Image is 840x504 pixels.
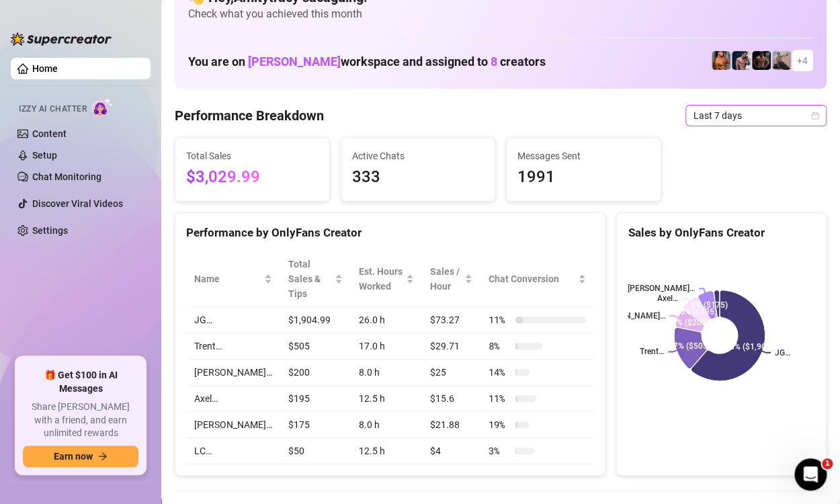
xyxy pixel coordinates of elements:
[280,412,351,438] td: $175
[280,438,351,464] td: $50
[351,412,422,438] td: 8.0 h
[19,103,87,116] span: Izzy AI Chatter
[23,401,138,440] span: Share [PERSON_NAME] with a friend, and earn unlimited rewards
[794,458,827,491] iframe: Intercom live chat
[54,451,93,462] span: Earn now
[359,264,403,294] div: Est. Hours Worked
[422,251,480,307] th: Sales / Hour
[694,106,818,126] span: Last 7 days
[712,51,730,70] img: JG
[186,360,280,386] td: [PERSON_NAME]…
[175,106,324,125] h4: Performance Breakdown
[32,225,68,236] a: Settings
[352,149,485,163] span: Active Chats
[489,312,510,327] span: 11 %
[752,51,771,70] img: Trent
[489,339,510,353] span: 8 %
[480,251,594,307] th: Chat Conversion
[628,284,695,294] text: [PERSON_NAME]…
[351,333,422,360] td: 17.0 h
[288,257,332,301] span: Total Sales & Tips
[280,307,351,333] td: $1,904.99
[351,307,422,333] td: 26.0 h
[352,165,485,190] span: 333
[422,360,480,386] td: $25
[186,165,319,190] span: $3,029.99
[280,333,351,360] td: $505
[489,391,510,406] span: 11 %
[517,149,650,163] span: Messages Sent
[351,438,422,464] td: 12.5 h
[32,150,57,161] a: Setup
[32,198,123,209] a: Discover Viral Videos
[822,458,833,469] span: 1
[657,294,678,304] text: Axel…
[186,438,280,464] td: LC…
[732,51,751,70] img: Axel
[11,32,112,46] img: logo-BBDzfeDw.svg
[517,165,650,190] span: 1991
[640,347,664,356] text: Trent…
[186,224,594,242] div: Performance by OnlyFans Creator
[188,7,813,22] span: Check what you achieved this month
[186,251,280,307] th: Name
[491,54,497,69] span: 8
[489,417,510,432] span: 19 %
[797,53,808,68] span: + 4
[422,386,480,412] td: $15.6
[32,128,67,139] a: Content
[430,264,462,294] span: Sales / Hour
[186,386,280,412] td: Axel…
[188,54,546,69] h1: You are on workspace and assigned to creators
[92,97,113,117] img: AI Chatter
[422,307,480,333] td: $73.27
[32,63,58,74] a: Home
[489,271,575,286] span: Chat Conversion
[422,412,480,438] td: $21.88
[811,112,819,120] span: calendar
[23,446,138,467] button: Earn nowarrow-right
[489,444,510,458] span: 3 %
[186,307,280,333] td: JG…
[23,369,138,395] span: 🎁 Get $100 in AI Messages
[489,365,510,380] span: 14 %
[351,386,422,412] td: 12.5 h
[186,149,319,163] span: Total Sales
[98,452,108,461] span: arrow-right
[280,386,351,412] td: $195
[280,360,351,386] td: $200
[422,333,480,360] td: $29.71
[775,348,790,358] text: JG…
[280,251,351,307] th: Total Sales & Tips
[194,271,261,286] span: Name
[186,333,280,360] td: Trent…
[598,311,665,321] text: [PERSON_NAME]…
[772,51,791,70] img: LC
[186,412,280,438] td: [PERSON_NAME]…
[248,54,341,69] span: [PERSON_NAME]
[422,438,480,464] td: $4
[628,224,815,242] div: Sales by OnlyFans Creator
[351,360,422,386] td: 8.0 h
[32,171,101,182] a: Chat Monitoring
